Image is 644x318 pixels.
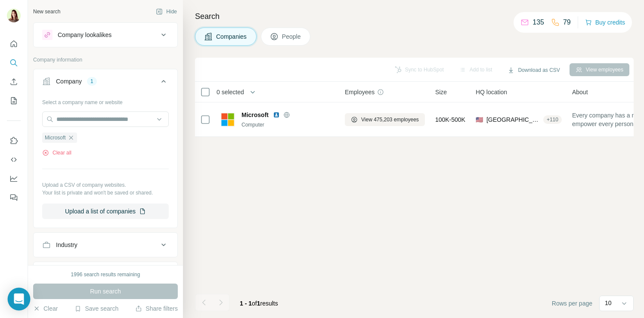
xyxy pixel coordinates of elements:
[7,74,21,90] button: Enrich CSV
[34,264,177,284] button: HQ location
[7,9,21,22] img: Avatar
[56,77,82,86] div: Company
[552,299,592,308] span: Rows per page
[345,88,375,96] span: Employees
[217,88,244,96] span: 0 selected
[572,88,588,96] span: About
[7,55,21,71] button: Search
[240,300,278,307] span: results
[74,304,118,313] button: Save search
[241,111,269,119] span: Microsoft
[216,32,248,41] span: Companies
[33,304,58,313] button: Clear
[42,149,71,157] button: Clear all
[563,17,571,28] p: 79
[7,190,21,205] button: Feedback
[34,25,177,45] button: Company lookalikes
[585,16,625,28] button: Buy credits
[273,111,280,118] img: LinkedIn logo
[476,88,507,96] span: HQ location
[42,204,169,219] button: Upload a list of companies
[240,300,252,307] span: 1 - 1
[58,31,111,39] div: Company lookalikes
[33,56,178,64] p: Company information
[7,152,21,167] button: Use Surfe API
[533,17,544,28] p: 135
[7,171,21,186] button: Dashboard
[543,116,562,123] div: + 110
[195,10,634,22] h4: Search
[221,113,235,127] img: Logo of Microsoft
[252,300,257,307] span: of
[476,115,483,124] span: 🇺🇸
[33,8,60,15] div: New search
[42,95,169,106] div: Select a company name or website
[282,32,302,41] span: People
[435,115,465,124] span: 100K-500K
[150,5,183,18] button: Hide
[502,64,566,77] button: Download as CSV
[257,300,260,307] span: 1
[45,134,66,142] span: Microsoft
[34,235,177,255] button: Industry
[435,88,447,96] span: Size
[7,133,21,148] button: Use Surfe on LinkedIn
[8,288,31,311] div: Open Intercom Messenger
[361,116,419,123] span: View 475,203 employees
[34,71,177,95] button: Company1
[56,241,77,249] div: Industry
[71,271,140,278] div: 1996 search results remaining
[87,77,97,85] div: 1
[605,299,612,307] p: 10
[241,121,334,129] div: Computer
[345,113,425,126] button: View 475,203 employees
[486,115,540,124] span: [GEOGRAPHIC_DATA], [US_STATE]
[42,181,169,189] p: Upload a CSV of company websites.
[7,93,21,108] button: My lists
[42,189,169,197] p: Your list is private and won't be saved or shared.
[7,36,21,52] button: Quick start
[135,304,178,313] button: Share filters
